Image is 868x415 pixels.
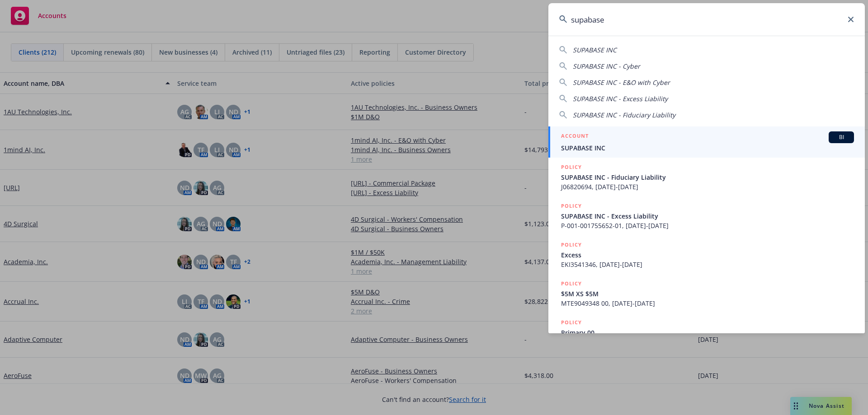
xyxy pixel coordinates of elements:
span: SUPABASE INC - Fiduciary Liability [561,173,854,182]
span: $5M XS $5M [561,289,854,298]
span: EKI3541346, [DATE]-[DATE] [561,260,854,269]
a: POLICY$5M XS $5MMTE9049348 00, [DATE]-[DATE] [548,274,865,313]
span: SUPABASE INC [573,46,617,54]
h5: POLICY [561,279,582,288]
span: BI [832,133,850,141]
span: P-001-001755652-01, [DATE]-[DATE] [561,221,854,230]
h5: POLICY [561,318,582,327]
a: ACCOUNTBISUPABASE INC [548,126,865,158]
a: POLICYPrimary 00 [548,313,865,352]
a: POLICYSUPABASE INC - Excess LiabilityP-001-001755652-01, [DATE]-[DATE] [548,196,865,235]
h5: POLICY [561,201,582,210]
span: SUPABASE INC - E&O with Cyber [573,78,670,87]
span: SUPABASE INC - Fiduciary Liability [573,111,675,119]
span: J06820694, [DATE]-[DATE] [561,182,854,191]
span: SUPABASE INC - Excess Liability [573,94,668,103]
a: POLICYSUPABASE INC - Fiduciary LiabilityJ06820694, [DATE]-[DATE] [548,158,865,196]
h5: POLICY [561,163,582,172]
span: Primary 00 [561,328,854,337]
span: SUPABASE INC - Cyber [573,62,640,70]
span: SUPABASE INC - Excess Liability [561,211,854,221]
input: Search... [548,3,865,36]
h5: POLICY [561,240,582,249]
span: MTE9049348 00, [DATE]-[DATE] [561,298,854,308]
span: SUPABASE INC [561,143,854,153]
a: POLICYExcessEKI3541346, [DATE]-[DATE] [548,235,865,274]
h5: ACCOUNT [561,131,589,142]
span: Excess [561,250,854,260]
